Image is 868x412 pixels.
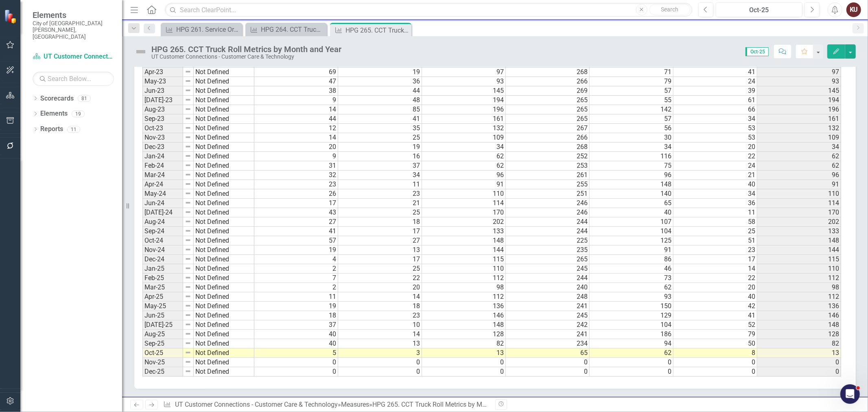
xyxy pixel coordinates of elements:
[673,86,757,96] td: 39
[757,152,841,161] td: 62
[673,171,757,180] td: 21
[757,320,841,330] td: 148
[163,24,240,35] a: HPG 261. Service Orders Created by Customer Care for Utilities
[422,86,506,96] td: 145
[194,142,254,152] td: Not Defined
[194,161,254,171] td: Not Defined
[673,274,757,283] td: 22
[422,264,506,274] td: 110
[757,86,841,96] td: 145
[185,134,191,140] img: 8DAGhfEEPCf229AAAAAElFTkSuQmCC
[142,161,183,171] td: Feb-24
[757,264,841,274] td: 110
[254,114,338,124] td: 44
[506,227,590,236] td: 244
[185,87,191,94] img: 8DAGhfEEPCf229AAAAAElFTkSuQmCC
[506,171,590,180] td: 261
[185,78,191,84] img: 8DAGhfEEPCf229AAAAAElFTkSuQmCC
[142,68,183,77] td: Apr-23
[254,180,338,189] td: 23
[185,125,191,131] img: 8DAGhfEEPCf229AAAAAElFTkSuQmCC
[590,161,673,171] td: 75
[185,106,191,112] img: 8DAGhfEEPCf229AAAAAElFTkSuQmCC
[142,302,183,311] td: May-25
[673,68,757,77] td: 41
[142,217,183,227] td: Aug-24
[40,125,63,134] a: Reports
[338,292,422,302] td: 14
[194,189,254,199] td: Not Defined
[673,311,757,320] td: 41
[719,5,800,15] div: Oct-25
[590,189,673,199] td: 140
[422,283,506,292] td: 98
[142,236,183,245] td: Oct-24
[590,236,673,245] td: 125
[254,199,338,208] td: 17
[142,311,183,320] td: Jun-25
[422,124,506,133] td: 132
[757,161,841,171] td: 62
[338,133,422,142] td: 25
[673,227,757,236] td: 25
[506,77,590,86] td: 266
[716,2,802,17] button: Oct-25
[254,311,338,320] td: 18
[194,86,254,96] td: Not Defined
[33,52,114,61] a: UT Customer Connections - Customer Care & Technology
[142,255,183,264] td: Dec-24
[422,152,506,161] td: 62
[194,208,254,217] td: Not Defined
[506,96,590,105] td: 265
[673,199,757,208] td: 36
[506,142,590,152] td: 268
[185,284,191,290] img: 8DAGhfEEPCf229AAAAAElFTkSuQmCC
[590,124,673,133] td: 56
[673,236,757,245] td: 51
[757,96,841,105] td: 194
[846,2,861,17] button: KU
[338,217,422,227] td: 18
[757,311,841,320] td: 146
[506,161,590,171] td: 253
[506,105,590,114] td: 265
[590,152,673,161] td: 116
[422,96,506,105] td: 194
[254,292,338,302] td: 11
[254,171,338,180] td: 32
[254,255,338,264] td: 4
[590,133,673,142] td: 30
[506,245,590,255] td: 235
[185,153,191,159] img: 8DAGhfEEPCf229AAAAAElFTkSuQmCC
[757,142,841,152] td: 34
[142,124,183,133] td: Oct-23
[590,255,673,264] td: 86
[254,208,338,217] td: 43
[185,199,191,206] img: 8DAGhfEEPCf229AAAAAElFTkSuQmCC
[757,133,841,142] td: 109
[185,265,191,272] img: 8DAGhfEEPCf229AAAAAElFTkSuQmCC
[142,199,183,208] td: Jun-24
[142,152,183,161] td: Jan-24
[185,96,191,103] img: 8DAGhfEEPCf229AAAAAElFTkSuQmCC
[142,133,183,142] td: Nov-23
[185,321,191,328] img: 8DAGhfEEPCf229AAAAAElFTkSuQmCC
[422,161,506,171] td: 62
[33,72,114,86] input: Search Below...
[338,283,422,292] td: 20
[422,274,506,283] td: 112
[673,208,757,217] td: 11
[338,264,422,274] td: 25
[757,255,841,264] td: 115
[506,208,590,217] td: 246
[506,199,590,208] td: 246
[422,180,506,189] td: 91
[185,237,191,243] img: 8DAGhfEEPCf229AAAAAElFTkSuQmCC
[338,171,422,180] td: 34
[338,152,422,161] td: 16
[590,68,673,77] td: 71
[338,114,422,124] td: 41
[506,264,590,274] td: 245
[757,68,841,77] td: 97
[590,292,673,302] td: 93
